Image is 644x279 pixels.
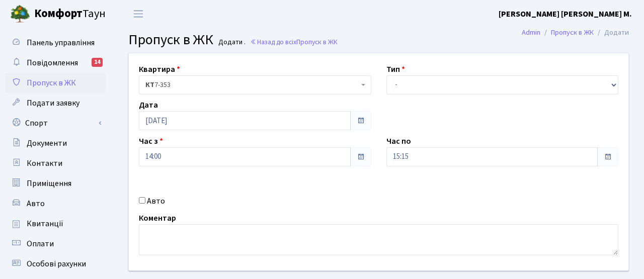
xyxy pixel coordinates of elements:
a: [PERSON_NAME] [PERSON_NAME] М. [499,8,632,20]
b: КТ [145,80,154,90]
a: Admin [522,27,540,38]
a: Оплати [5,234,106,254]
span: Пропуск в ЖК [296,37,338,47]
span: Документи [27,138,67,149]
label: Квартира [139,63,180,75]
label: Авто [147,195,165,207]
small: Додати . [216,38,246,47]
span: Контакти [27,158,62,169]
span: Повідомлення [27,57,78,68]
span: <b>КТ</b>&nbsp;&nbsp;&nbsp;&nbsp;7-353 [145,80,359,90]
span: Пропуск в ЖК [128,30,213,50]
span: Панель управління [27,37,95,48]
span: Квитанції [27,218,63,229]
a: Приміщення [5,173,106,194]
nav: breadcrumb [507,22,644,43]
a: Авто [5,194,106,214]
a: Панель управління [5,33,106,53]
a: Повідомлення14 [5,53,106,73]
b: [PERSON_NAME] [PERSON_NAME] М. [499,9,632,20]
span: Пропуск в ЖК [27,77,76,88]
label: Час з [139,135,163,147]
a: Пропуск в ЖК [5,73,106,93]
a: Назад до всіхПропуск в ЖК [250,37,338,47]
a: Спорт [5,113,106,133]
span: Таун [34,6,106,23]
label: Час по [386,135,411,147]
label: Коментар [139,212,176,224]
a: Квитанції [5,214,106,234]
label: Дата [139,99,158,111]
label: Тип [386,63,405,75]
b: Комфорт [34,6,83,22]
a: Пропуск в ЖК [551,27,594,38]
span: Приміщення [27,178,71,189]
a: Подати заявку [5,93,106,113]
span: <b>КТ</b>&nbsp;&nbsp;&nbsp;&nbsp;7-353 [139,75,371,95]
span: Авто [27,198,45,209]
button: Переключити навігацію [126,6,151,22]
a: Контакти [5,153,106,173]
li: Додати [594,27,629,38]
a: Документи [5,133,106,153]
span: Оплати [27,238,54,249]
span: Подати заявку [27,98,79,109]
img: logo.png [10,4,30,24]
div: 14 [92,58,103,67]
a: Особові рахунки [5,254,106,274]
span: Особові рахунки [27,258,86,269]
